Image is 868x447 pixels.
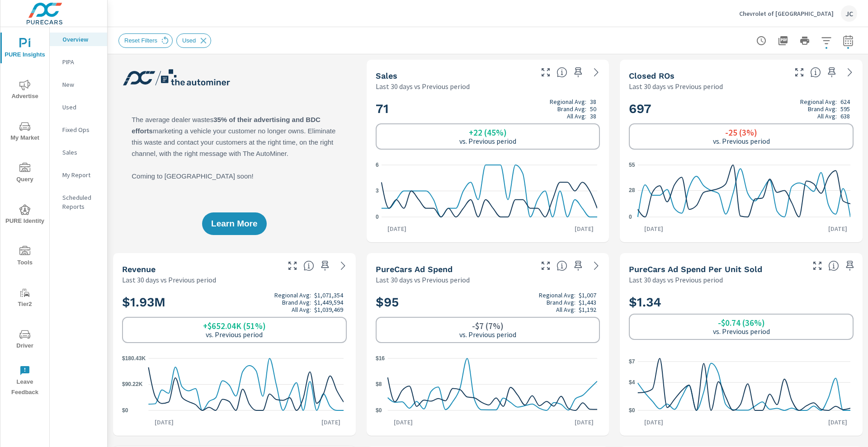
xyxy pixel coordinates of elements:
[62,80,100,89] p: New
[568,224,600,233] p: [DATE]
[148,418,180,427] p: [DATE]
[122,407,128,414] text: $0
[571,259,585,273] span: Save this to your personalized report
[62,170,100,179] p: My Report
[810,259,825,273] button: Make Fullscreen
[589,65,604,80] a: See more details in report
[3,204,47,226] span: PURE Identity
[3,287,47,310] span: Tier2
[589,259,604,273] a: See more details in report
[314,299,343,306] p: $1,449,594
[725,128,757,137] h6: -25 (3%)
[638,418,670,427] p: [DATE]
[387,418,419,427] p: [DATE]
[62,125,100,134] p: Fixed Ops
[629,379,635,386] text: $4
[817,32,835,50] button: Apply Filters
[50,146,107,159] div: Sales
[314,292,343,299] p: $1,071,354
[62,193,100,211] p: Scheduled Reports
[557,105,586,113] p: Brand Avg:
[122,355,146,362] text: $180.43K
[590,113,596,120] p: 38
[590,98,596,105] p: 38
[62,148,100,157] p: Sales
[3,80,47,102] span: Advertise
[472,321,504,330] h6: -$7 (7%)
[0,27,49,401] div: nav menu
[50,33,107,46] div: Overview
[122,274,216,285] p: Last 30 days vs Previous period
[822,224,854,233] p: [DATE]
[292,306,311,313] p: All Avg:
[285,259,300,273] button: Make Fullscreen
[336,259,350,273] a: See more details in report
[376,98,600,120] h2: 71
[629,274,723,285] p: Last 30 days vs Previous period
[459,137,516,145] p: vs. Previous period
[376,407,382,414] text: $0
[176,33,211,48] div: Used
[739,9,834,18] p: Chevrolet of [GEOGRAPHIC_DATA]
[3,38,47,60] span: PURE Insights
[469,128,507,137] h6: +22 (45%)
[376,81,470,92] p: Last 30 days vs Previous period
[376,214,379,220] text: 0
[629,98,854,120] h2: 697
[638,224,670,233] p: [DATE]
[50,55,107,69] div: PIPA
[629,214,632,220] text: 0
[629,81,723,92] p: Last 30 days vs Previous period
[315,418,347,427] p: [DATE]
[629,162,635,168] text: 55
[314,306,343,313] p: $1,039,469
[376,264,453,274] h5: PureCars Ad Spend
[579,292,596,299] p: $1,007
[538,259,553,273] button: Make Fullscreen
[567,113,586,120] p: All Avg:
[3,329,47,351] span: Driver
[579,306,596,313] p: $1,192
[274,292,311,299] p: Regional Avg:
[713,137,770,145] p: vs. Previous period
[817,113,837,120] p: All Avg:
[376,71,397,80] h5: Sales
[303,260,314,271] span: Total sales revenue over the selected date range. [Source: This data is sourced from the dealer’s...
[376,355,385,362] text: $16
[376,188,379,194] text: 3
[50,100,107,114] div: Used
[841,5,857,22] div: JC
[203,321,266,330] h6: +$652.04K (51%)
[3,246,47,268] span: Tools
[62,103,100,112] p: Used
[211,220,257,228] span: Learn More
[547,299,576,306] p: Brand Avg:
[800,98,837,105] p: Regional Avg:
[840,98,850,105] p: 624
[822,418,854,427] p: [DATE]
[62,57,100,66] p: PIPA
[50,123,107,136] div: Fixed Ops
[122,264,156,274] h5: Revenue
[840,113,850,120] p: 638
[629,294,854,310] h2: $1.34
[3,163,47,185] span: Query
[629,71,675,80] h5: Closed ROs
[50,168,107,182] div: My Report
[590,105,596,113] p: 50
[376,292,600,313] h2: $95
[122,381,143,388] text: $90.22K
[119,37,163,44] span: Reset Filters
[629,407,635,414] text: $0
[828,260,839,271] span: Average cost of advertising per each vehicle sold at the dealer over the selected date range. The...
[579,299,596,306] p: $1,443
[376,381,382,387] text: $8
[206,330,263,339] p: vs. Previous period
[381,224,413,233] p: [DATE]
[629,264,762,274] h5: PureCars Ad Spend Per Unit Sold
[796,32,814,50] button: Print Report
[557,260,567,271] span: Total cost of media for all PureCars channels for the selected dealership group over the selected...
[808,105,837,113] p: Brand Avg:
[713,327,770,335] p: vs. Previous period
[122,292,347,313] h2: $1.93M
